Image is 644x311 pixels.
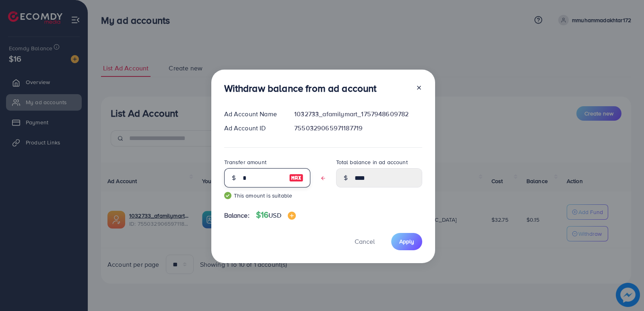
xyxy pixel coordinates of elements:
[399,237,414,245] span: Apply
[224,158,266,166] label: Transfer amount
[336,158,408,166] label: Total balance in ad account
[224,192,310,200] small: This amount is suitable
[268,211,281,220] span: USD
[288,212,296,220] img: image
[256,210,296,220] h4: $16
[218,124,288,133] div: Ad Account ID
[224,192,231,199] img: guide
[391,233,422,250] button: Apply
[224,211,250,220] span: Balance:
[218,109,288,119] div: Ad Account Name
[224,82,377,94] h3: Withdraw balance from ad account
[355,237,375,246] span: Cancel
[345,233,385,250] button: Cancel
[288,124,428,133] div: 7550329065971187719
[289,173,303,183] img: image
[288,109,428,119] div: 1032733_afamilymart_1757948609782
